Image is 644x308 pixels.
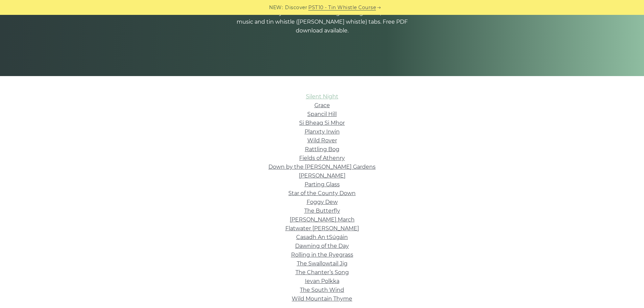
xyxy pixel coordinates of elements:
[299,172,345,179] a: [PERSON_NAME]
[299,155,345,161] a: Fields of Athenry
[307,199,338,205] a: Foggy Dew
[231,9,413,35] p: A selection of easy Irish tin whistle songs for beginners, with sheet music and tin whistle ([PER...
[304,208,340,214] a: The Butterfly
[305,128,340,135] a: Planxty Irwin
[305,146,339,152] a: Rattling Bog
[314,102,330,109] a: Grace
[295,243,349,249] a: Dawning of the Day
[308,4,376,11] a: PST10 - Tin Whistle Course
[290,216,355,223] a: [PERSON_NAME] March
[307,137,337,144] a: Wild Rover
[292,295,352,302] a: Wild Mountain Thyme
[269,4,283,11] span: NEW:
[288,190,356,196] a: Star of the County Down
[285,225,359,232] a: Flatwater [PERSON_NAME]
[299,120,345,126] a: Si­ Bheag Si­ Mhor
[285,4,307,11] span: Discover
[305,278,339,284] a: Ievan Polkka
[297,260,348,267] a: The Swallowtail Jig
[307,111,337,117] a: Spancil Hill
[300,287,344,293] a: The South Wind
[291,252,353,258] a: Rolling in the Ryegrass
[295,269,349,276] a: The Chanter’s Song
[305,181,340,188] a: Parting Glass
[296,234,348,240] a: Casadh An tSúgáin
[306,93,338,100] a: Silent Night
[268,164,376,170] a: Down by the [PERSON_NAME] Gardens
